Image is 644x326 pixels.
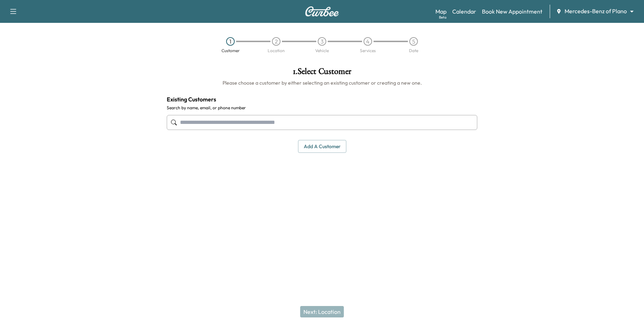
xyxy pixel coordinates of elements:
button: Add a customer [298,140,346,153]
a: Calendar [452,7,476,16]
div: 4 [364,37,372,46]
div: 2 [272,37,280,46]
div: Beta [439,15,447,20]
div: 3 [318,37,326,46]
label: Search by name, email, or phone number [167,105,477,111]
a: Book New Appointment [482,7,542,16]
span: Mercedes-Benz of Plano [565,7,627,15]
div: Location [268,49,285,53]
div: Date [409,49,418,53]
a: MapBeta [435,7,447,16]
div: Customer [221,49,240,53]
img: Curbee Logo [305,6,339,16]
h4: Existing Customers [167,95,477,104]
h1: 1 . Select Customer [167,67,477,79]
h6: Please choose a customer by either selecting an existing customer or creating a new one. [167,79,477,86]
div: 1 [226,37,235,46]
div: Vehicle [315,49,329,53]
div: 5 [409,37,418,46]
div: Services [360,49,376,53]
